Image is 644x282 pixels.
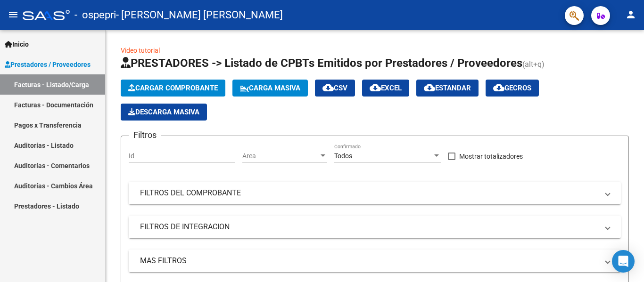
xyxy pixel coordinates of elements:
[129,250,621,272] mat-expansion-panel-header: MAS FILTROS
[240,84,300,92] span: Carga Masiva
[121,104,207,121] button: Descarga Masiva
[121,56,522,70] span: PRESTADORES -> Listado de CPBTs Emitidos por Prestadores / Proveedores
[74,5,116,25] span: - ospepri
[140,188,598,198] mat-panel-title: FILTROS DEL COMPROBANTE
[362,80,409,97] button: EXCEL
[493,84,531,92] span: Gecros
[334,152,352,160] span: Todos
[232,80,308,97] button: Carga Masiva
[424,84,471,92] span: Estandar
[370,82,381,93] mat-icon: cloud_download
[116,5,283,25] span: - [PERSON_NAME] [PERSON_NAME]
[459,151,523,162] span: Mostrar totalizadores
[370,84,402,92] span: EXCEL
[416,80,479,97] button: Estandar
[128,84,218,92] span: Cargar Comprobante
[522,60,545,69] span: (alt+q)
[121,80,225,97] button: Cargar Comprobante
[140,256,598,266] mat-panel-title: MAS FILTROS
[612,250,635,273] div: Open Intercom Messenger
[8,9,19,20] mat-icon: menu
[315,80,355,97] button: CSV
[5,39,29,49] span: Inicio
[129,216,621,238] mat-expansion-panel-header: FILTROS DE INTEGRACION
[129,182,621,204] mat-expansion-panel-header: FILTROS DEL COMPROBANTE
[129,129,161,142] h3: Filtros
[242,152,319,160] span: Area
[322,82,334,93] mat-icon: cloud_download
[5,59,91,70] span: Prestadores / Proveedores
[424,82,435,93] mat-icon: cloud_download
[486,80,539,97] button: Gecros
[625,9,636,20] mat-icon: person
[128,108,199,116] span: Descarga Masiva
[493,82,504,93] mat-icon: cloud_download
[322,84,347,92] span: CSV
[140,222,598,232] mat-panel-title: FILTROS DE INTEGRACION
[121,47,160,54] a: Video tutorial
[121,104,207,121] app-download-masive: Descarga masiva de comprobantes (adjuntos)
